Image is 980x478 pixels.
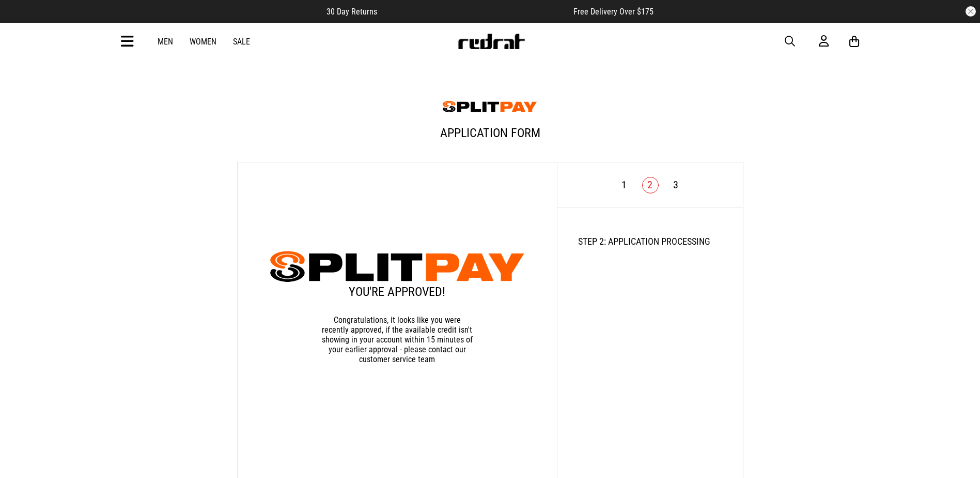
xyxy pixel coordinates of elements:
[621,178,627,191] a: 1
[457,34,525,49] img: Redrat logo
[326,7,377,17] span: 30 Day Returns
[937,435,980,478] iframe: LiveChat chat widget
[398,6,553,17] iframe: Customer reviews powered by Trustpilot
[270,251,524,282] img: splitpay-logo.png
[237,117,743,157] h1: Application Form
[349,284,445,301] div: You're Approved!
[320,301,475,364] div: Congratulations, it looks like you were recently approved, if the available credit isn't showing ...
[578,236,722,247] h2: STEP 2: Application Processing
[673,178,678,191] a: 3
[190,37,216,47] a: Women
[573,7,654,17] span: Free Delivery Over $175
[158,37,173,47] a: Men
[233,37,250,47] a: Sale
